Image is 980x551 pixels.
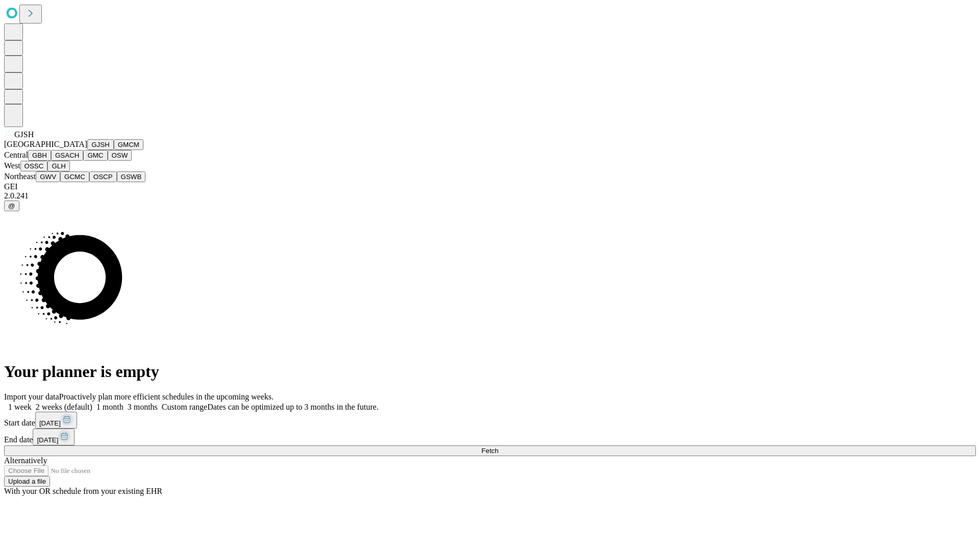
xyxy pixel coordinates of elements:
[37,436,58,444] span: [DATE]
[28,150,51,161] button: GBH
[481,447,498,455] span: Fetch
[4,445,976,456] button: Fetch
[207,403,378,411] span: Dates can be optimized up to 3 months in the future.
[20,161,48,171] button: OSSC
[4,172,36,181] span: Northeast
[4,487,162,495] span: With your OR schedule from your existing EHR
[4,412,976,429] div: Start date
[4,140,87,148] span: [GEOGRAPHIC_DATA]
[36,403,92,411] span: 2 weeks (default)
[36,171,60,182] button: GWV
[83,150,107,161] button: GMC
[4,456,47,465] span: Alternatively
[8,403,32,411] span: 1 week
[51,150,83,161] button: GSACH
[4,161,20,170] span: West
[4,476,50,487] button: Upload a file
[4,151,28,159] span: Central
[35,412,77,429] button: [DATE]
[14,130,34,139] span: GJSH
[47,161,69,171] button: GLH
[4,182,976,191] div: GEI
[162,403,207,411] span: Custom range
[39,419,61,427] span: [DATE]
[59,392,274,401] span: Proactively plan more efficient schedules in the upcoming weeks.
[8,202,15,210] span: @
[87,139,114,150] button: GJSH
[60,171,89,182] button: GCMC
[33,429,75,445] button: [DATE]
[114,139,143,150] button: GMCM
[4,392,59,401] span: Import your data
[4,191,976,201] div: 2.0.241
[4,429,976,445] div: End date
[4,362,976,381] h1: Your planner is empty
[96,403,124,411] span: 1 month
[4,201,19,211] button: @
[108,150,132,161] button: OSW
[89,171,117,182] button: OSCP
[117,171,146,182] button: GSWB
[128,403,158,411] span: 3 months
